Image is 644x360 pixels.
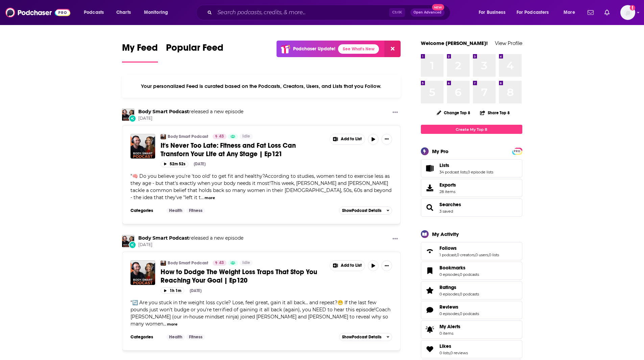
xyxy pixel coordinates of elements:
span: Exports [439,182,456,188]
span: Idle [242,260,250,266]
span: Idle [242,133,250,140]
img: Body Smart Podcast [122,109,134,121]
span: For Business [479,8,505,17]
span: Show Podcast Details [342,335,381,339]
span: , [475,253,475,257]
span: 43 [219,133,224,140]
img: Body Smart Podcast [122,235,134,247]
a: Likes [423,344,437,354]
a: How to Dodge The Weight Loss Traps That Stop You Reaching Your Goal | Ep120 [161,268,325,285]
span: 🧠 Do you believe you're 'too old' to get fit and healthy?According to studies, women tend to exer... [130,173,391,200]
button: 1h 1m [161,287,184,294]
a: Follows [439,245,499,251]
span: Lists [439,162,449,168]
span: [DATE] [138,116,243,121]
a: 0 episodes [439,272,459,277]
a: 0 episode lists [468,170,493,174]
a: It's Never Too Late: Fitness and Fat Loss Can Transforn Your Life at Any Stage | Ep121 [161,141,325,158]
img: Podchaser - Follow, Share and Rate Podcasts [5,6,70,19]
img: Body Smart Podcast [161,134,166,139]
span: , [459,292,460,296]
a: See What's New [338,44,379,54]
span: Lists [421,159,522,177]
a: Body Smart Podcast [168,134,208,139]
span: My Feed [122,42,158,57]
a: Show notifications dropdown [602,7,612,18]
span: Reviews [439,304,458,310]
span: My Alerts [439,323,460,330]
a: 43 [213,260,226,266]
span: Popular Feed [166,42,223,57]
span: Monitoring [144,8,168,17]
a: 0 creators [457,253,475,257]
div: My Pro [432,148,449,154]
a: It's Never Too Late: Fitness and Fat Loss Can Transforn Your Life at Any Stage | Ep121 [130,134,155,159]
img: User Profile [620,5,635,20]
a: Popular Feed [166,42,223,63]
button: ShowPodcast Details [339,207,392,215]
button: open menu [139,7,177,18]
span: 43 [219,260,224,266]
span: Ratings [439,284,456,290]
button: open menu [559,7,583,18]
span: Podcasts [84,8,104,17]
a: Bookmarks [423,266,437,275]
span: Bookmarks [439,265,466,271]
button: Share Top 8 [480,106,510,119]
span: PRO [513,149,521,154]
div: My Activity [432,231,459,237]
div: Your personalized Feed is curated based on the Podcasts, Creators, Users, and Lists that you Follow. [122,75,401,98]
button: Show More Button [330,134,365,144]
span: More [564,8,575,17]
span: Ratings [421,281,522,299]
a: PRO [513,148,521,153]
p: Podchaser Update! [293,46,335,52]
span: Ctrl K [389,8,405,17]
input: Search podcasts, credits, & more... [215,7,389,18]
button: Open AdvancedNew [410,8,445,17]
div: Search podcasts, credits, & more... [202,5,457,20]
a: Show notifications dropdown [585,7,596,18]
span: How to Dodge The Weight Loss Traps That Stop You Reaching Your Goal | Ep120 [161,268,317,285]
span: Add to List [341,263,362,268]
span: " [130,173,391,200]
a: 0 reviews [450,351,468,355]
span: Show Podcast Details [342,208,381,213]
span: 28 items [439,189,456,194]
a: Reviews [439,304,479,310]
span: Open Advanced [413,11,442,14]
h3: Categories [130,208,161,213]
a: Lists [423,164,437,173]
span: , [488,253,489,257]
span: Charts [116,8,131,17]
div: [DATE] [194,162,206,166]
a: Searches [423,203,437,212]
a: Lists [439,162,493,168]
a: Fitness [186,208,205,213]
button: Show More Button [330,261,365,271]
h3: released a new episode [138,235,243,241]
a: Ratings [439,284,479,290]
a: Health [166,208,185,213]
span: 0 items [439,331,460,336]
span: Likes [439,343,451,349]
a: My Feed [122,42,158,63]
a: Body Smart Podcast [161,260,166,266]
a: View Profile [495,40,522,46]
a: 0 episodes [439,311,459,316]
a: 0 lists [439,351,450,355]
a: Welcome [PERSON_NAME]! [421,40,488,46]
span: ... [163,321,166,327]
span: Add to List [341,137,362,142]
a: 0 podcasts [460,311,479,316]
span: Bookmarks [421,262,522,280]
span: , [459,311,460,316]
span: My Alerts [423,325,437,334]
h3: Categories [130,334,161,340]
a: Create My Top 8 [421,125,522,134]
